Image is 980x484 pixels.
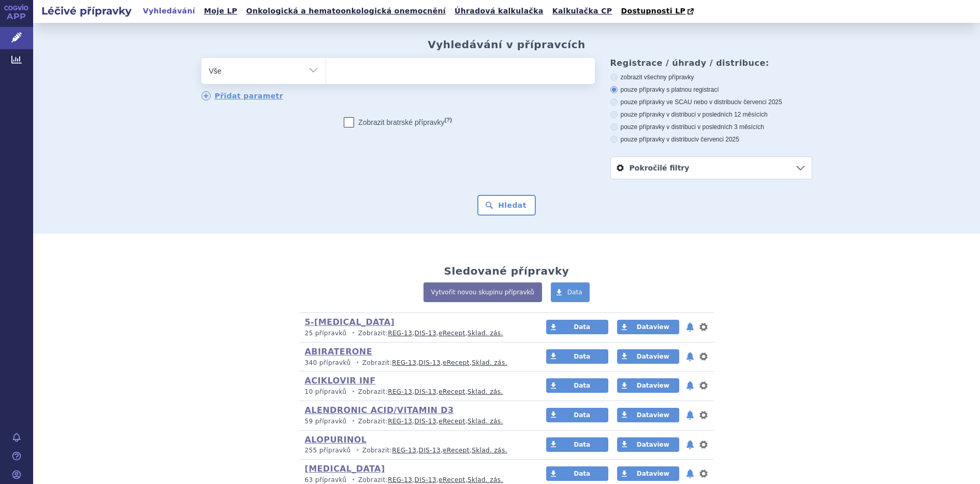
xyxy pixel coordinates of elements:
p: Zobrazit: , , , [305,329,527,338]
a: DIS-13 [419,359,441,366]
span: Dostupnosti LP [621,7,685,15]
a: DIS-13 [415,418,436,425]
span: Dataview [637,382,669,389]
a: ALOPURINOL [305,435,367,445]
a: eRecept [443,447,470,454]
a: eRecept [438,330,465,337]
p: Zobrazit: , , , [305,359,527,367]
a: ACIKLOVIR INF [305,376,376,386]
a: Úhradová kalkulačka [451,4,547,18]
h3: Registrace / úhrady / distribuce: [610,58,812,68]
a: Pokročilé filtry [611,157,812,179]
button: notifikace [685,350,695,363]
span: 255 přípravků [305,447,351,454]
a: Moje LP [201,4,240,18]
span: Data [574,470,590,477]
button: notifikace [685,438,695,451]
span: v červenci 2025 [696,136,739,143]
a: Dataview [617,437,679,452]
span: Data [574,353,590,360]
span: Data [574,411,590,419]
label: Zobrazit bratrské přípravky [344,117,452,127]
a: REG-13 [388,418,412,425]
a: Vyhledávání [140,4,198,18]
a: Data [546,378,608,393]
a: Sklad. zás. [472,447,507,454]
button: notifikace [685,379,695,392]
a: eRecept [438,418,465,425]
p: Zobrazit: , , , [305,446,527,455]
a: [MEDICAL_DATA] [305,464,385,474]
button: nastavení [698,438,709,451]
a: Dataview [617,320,679,334]
a: REG-13 [388,388,412,395]
a: Kalkulačka CP [549,4,616,18]
label: pouze přípravky ve SCAU nebo v distribuci [610,98,812,106]
a: Sklad. zás. [467,330,503,337]
a: Data [546,466,608,481]
a: DIS-13 [415,388,436,395]
a: DIS-13 [419,447,441,454]
span: 59 přípravků [305,418,347,425]
a: Sklad. zás. [467,418,503,425]
a: Sklad. zás. [467,388,503,395]
p: Zobrazit: , , , [305,388,527,396]
a: 5-[MEDICAL_DATA] [305,317,395,327]
a: REG-13 [392,447,416,454]
a: ABIRATERONE [305,347,372,357]
span: Dataview [637,353,669,360]
button: nastavení [698,321,709,333]
span: 63 přípravků [305,476,347,483]
h2: Vyhledávání v přípravcích [428,38,586,51]
a: Vytvořit novou skupinu přípravků [423,282,542,302]
span: Data [574,323,590,331]
label: pouze přípravky v distribuci v posledních 12 měsících [610,110,812,119]
button: nastavení [698,379,709,392]
a: DIS-13 [415,476,436,483]
label: pouze přípravky v distribuci v posledních 3 měsících [610,123,812,131]
a: DIS-13 [415,330,436,337]
button: notifikace [685,321,695,333]
a: Onkologická a hematoonkologická onemocnění [243,4,449,18]
span: Data [567,289,582,296]
a: Dataview [617,378,679,393]
i: • [353,446,362,455]
a: Data [546,437,608,452]
a: REG-13 [388,330,412,337]
button: nastavení [698,467,709,480]
span: 25 přípravků [305,330,347,337]
label: pouze přípravky s platnou registrací [610,86,812,94]
span: Dataview [637,411,669,419]
a: Dataview [617,408,679,422]
span: 10 přípravků [305,388,347,395]
h2: Léčivé přípravky [33,4,140,18]
a: Data [551,282,590,302]
span: Data [574,441,590,448]
a: Přidat parametr [201,91,284,101]
button: nastavení [698,350,709,363]
button: nastavení [698,409,709,421]
p: Zobrazit: , , , [305,417,527,426]
a: Sklad. zás. [467,476,503,483]
span: 340 přípravků [305,359,351,366]
i: • [349,388,358,396]
button: notifikace [685,467,695,480]
span: Dataview [637,441,669,448]
a: Data [546,320,608,334]
i: • [349,417,358,426]
button: notifikace [685,409,695,421]
span: Data [574,382,590,389]
i: • [353,359,362,367]
a: eRecept [438,388,465,395]
label: pouze přípravky v distribuci [610,135,812,144]
abbr: (?) [445,117,452,123]
a: eRecept [438,476,465,483]
a: REG-13 [392,359,416,366]
a: Data [546,408,608,422]
a: REG-13 [388,476,412,483]
a: Dostupnosti LP [618,4,699,19]
span: v červenci 2025 [739,98,782,106]
a: Dataview [617,466,679,481]
h2: Sledované přípravky [444,265,569,277]
span: Dataview [637,470,669,477]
